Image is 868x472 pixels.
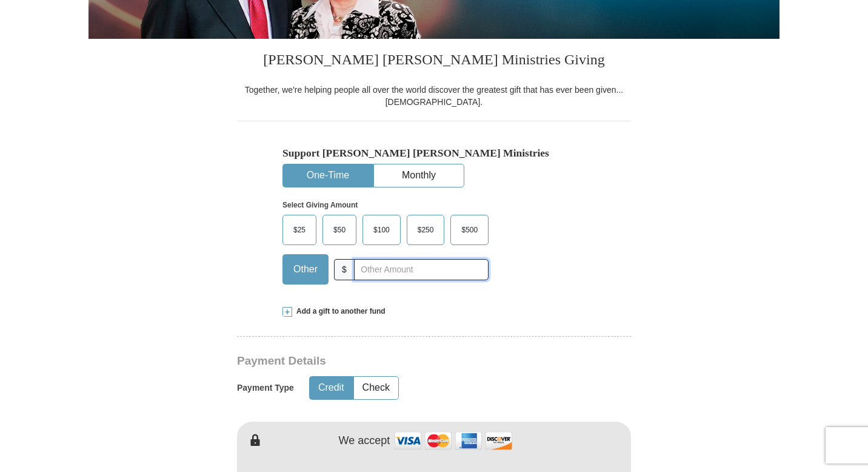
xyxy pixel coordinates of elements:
[237,354,546,368] h3: Payment Details
[393,428,514,454] img: credit cards accepted
[354,377,398,399] button: Check
[237,84,631,108] div: Together, we're helping people all over the world discover the greatest gift that has ever been g...
[334,259,355,280] span: $
[283,164,373,187] button: One-Time
[367,221,396,239] span: $100
[292,306,386,317] span: Add a gift to another fund
[287,260,324,278] span: Other
[354,259,489,280] input: Other Amount
[237,39,631,84] h3: [PERSON_NAME] [PERSON_NAME] Ministries Giving
[237,383,294,393] h5: Payment Type
[374,164,464,187] button: Monthly
[412,221,440,239] span: $250
[455,221,484,239] span: $500
[287,221,312,239] span: $25
[282,147,586,160] h5: Support [PERSON_NAME] [PERSON_NAME] Ministries
[310,377,353,399] button: Credit
[327,221,352,239] span: $50
[339,434,390,448] h4: We accept
[282,201,358,209] strong: Select Giving Amount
